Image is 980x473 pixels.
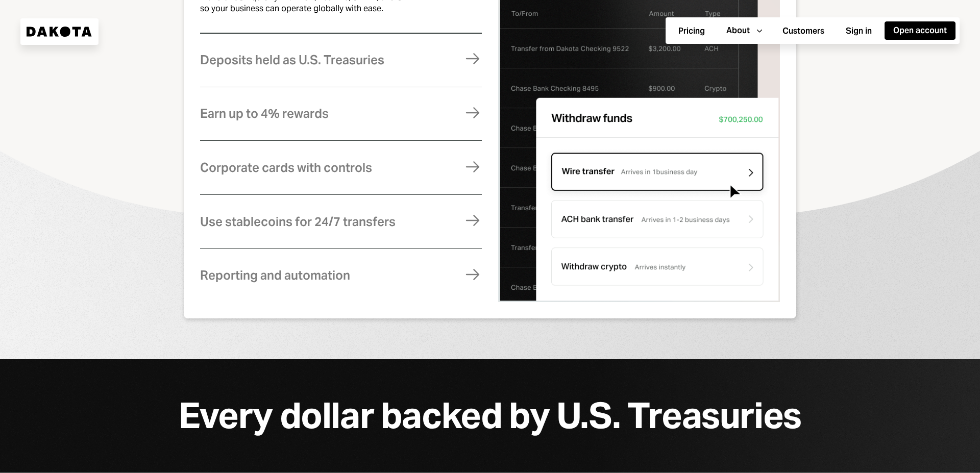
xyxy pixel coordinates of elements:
[200,269,350,282] div: Reporting and automation
[670,22,714,40] button: Pricing
[200,161,372,175] div: Corporate cards with controls
[718,21,770,40] button: About
[200,107,329,120] div: Earn up to 4% rewards
[885,21,955,40] button: Open account
[726,25,750,36] div: About
[837,21,880,41] a: Sign in
[774,21,833,41] a: Customers
[200,54,384,67] div: Deposits held as U.S. Treasuries
[670,21,714,41] a: Pricing
[774,22,833,40] button: Customers
[179,396,801,435] div: Every dollar backed by U.S. Treasuries
[200,215,396,229] div: Use stablecoins for 24/7 transfers
[837,22,880,40] button: Sign in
